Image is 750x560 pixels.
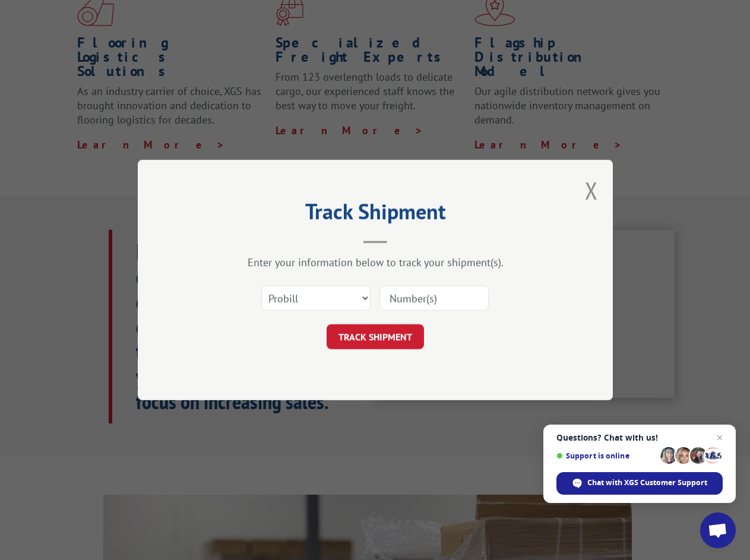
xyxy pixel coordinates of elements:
h2: Track Shipment [197,203,553,226]
span: Questions? Chat with us! [556,433,723,442]
div: Enter your information below to track your shipment(s). [197,255,553,269]
span: Chat with XGS Customer Support [587,477,707,488]
div: Chat with XGS Customer Support [556,472,723,495]
span: Close chat [713,431,727,445]
button: Close modal [585,175,598,206]
div: Open chat [700,512,736,548]
input: Number(s) [379,286,489,311]
button: TRACK SHIPMENT [327,324,424,349]
span: Support is online [556,451,656,460]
